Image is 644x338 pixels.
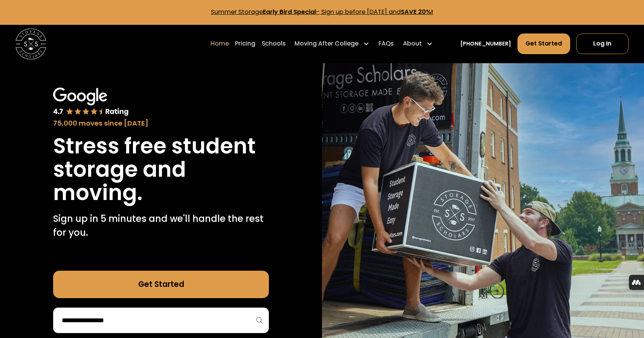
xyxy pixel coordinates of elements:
div: About [400,33,436,55]
a: Get Started [53,271,269,299]
h1: Stress free student storage and moving. [53,135,269,205]
strong: Early Bird Special [263,8,316,16]
a: Get Started [517,33,570,54]
a: Log In [576,33,629,54]
div: Moving After College [291,33,372,55]
div: 75,000 moves since [DATE] [53,118,269,129]
strong: SAVE 20%! [401,8,433,16]
a: home [15,29,46,59]
div: About [403,39,422,49]
p: Sign up in 5 minutes and we'll handle the rest for you. [53,212,269,240]
a: Pricing [235,33,255,55]
a: Schools [262,33,285,55]
a: Home [211,33,229,55]
img: Storage Scholars main logo [15,29,46,59]
a: [PHONE_NUMBER] [460,40,511,48]
a: FAQs [378,33,394,55]
div: Moving After College [295,39,359,49]
a: Summer StorageEarly Bird Special- Sign up before [DATE] andSAVE 20%! [211,8,433,16]
img: Google 4.7 star rating [53,88,129,117]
